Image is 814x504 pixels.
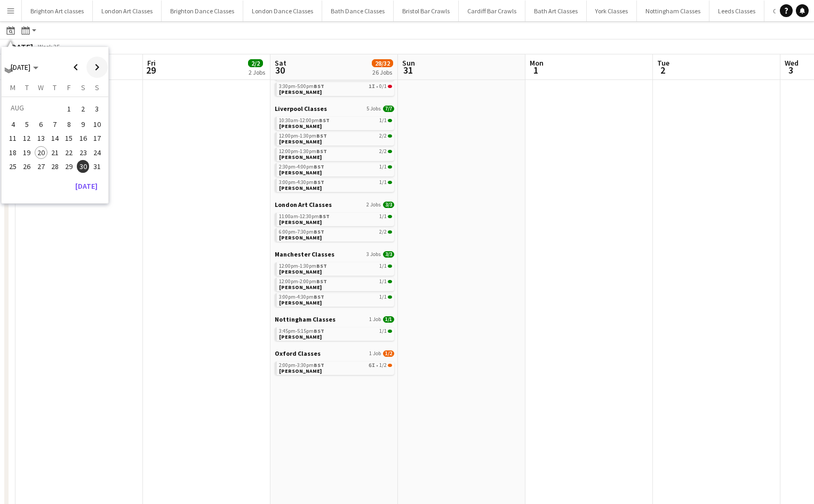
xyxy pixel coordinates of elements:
button: 20-08-2025 [34,146,48,159]
button: Previous month [65,57,86,78]
div: 26 Jobs [372,68,393,76]
button: Bath Dance Classes [322,1,394,21]
span: 19 [21,146,34,159]
button: Bath Art Classes [525,1,587,21]
div: • [279,84,392,89]
span: 2:00pm-3:30pm [279,363,324,368]
span: 22 [62,146,75,159]
a: Oxford Classes1 Job1/2 [275,349,394,357]
span: Chloe Whiles [279,219,322,226]
a: 3:30pm-5:00pmBST1I•0/1[PERSON_NAME] [279,83,392,95]
a: Liverpool Classes5 Jobs7/7 [275,105,394,113]
span: 6 [35,118,47,131]
button: 13-08-2025 [34,131,48,145]
span: Shelley Hooper [279,185,322,191]
button: 04-08-2025 [6,117,20,131]
button: 23-08-2025 [76,146,90,159]
span: 3:00pm-4:30pm [279,180,324,185]
span: Fri [147,58,156,68]
span: Oxford Classes [275,349,321,357]
a: Nottingham Classes1 Job1/1 [275,315,394,323]
button: 14-08-2025 [48,131,62,145]
span: 4 [6,118,19,131]
span: 12:00pm-1:30pm [279,263,327,269]
span: Remi Mckenzie [279,169,322,176]
button: Brighton Dance Classes [162,1,243,21]
span: 3 [91,101,103,116]
span: Charlotte Blackwell [279,123,322,130]
span: 1 Job [369,316,381,323]
a: 11:00am-12:30pmBST1/1[PERSON_NAME] [279,213,392,225]
span: 31 [91,160,103,173]
span: 2/2 [379,149,387,154]
span: S [81,83,85,92]
span: 11:00am-12:30pm [279,214,330,219]
span: 1/1 [379,263,387,269]
span: 3:30pm-5:00pm [279,84,324,89]
td: AUG [6,101,62,117]
span: BST [314,163,324,170]
button: 31-08-2025 [90,159,104,173]
span: 0/1 [379,84,387,89]
span: Rachel Dakin [279,284,322,291]
span: 1/1 [388,295,392,299]
span: London Art Classes [275,201,332,209]
span: 24 [91,146,103,159]
span: BST [316,262,327,269]
a: 10:30am-12:00pmBST1/1[PERSON_NAME] [279,117,392,129]
span: BST [314,327,324,334]
div: [DATE] [9,42,33,52]
span: 12:00pm-1:30pm [279,149,327,154]
button: 05-08-2025 [20,117,34,131]
button: 16-08-2025 [76,131,90,145]
span: 3 [783,64,799,76]
span: 9 [77,118,90,131]
span: 1/1 [388,265,392,268]
span: Nottingham Classes [275,315,336,323]
span: 28 [49,160,61,173]
span: Sally Irvine [279,89,322,95]
span: 12:00pm-1:30pm [279,133,327,139]
span: 1/1 [388,165,392,169]
button: 02-08-2025 [76,101,90,117]
a: Manchester Classes3 Jobs3/3 [275,250,394,258]
a: 12:00pm-1:30pmBST1/1[PERSON_NAME] [279,262,392,275]
span: 1/2 [383,350,394,357]
a: 12:00pm-1:30pmBST2/2[PERSON_NAME] [279,132,392,145]
button: 07-08-2025 [48,117,62,131]
button: 22-08-2025 [62,146,76,159]
button: 21-08-2025 [48,146,62,159]
a: 3:45pm-5:15pmBST1/1[PERSON_NAME] [279,327,392,340]
span: 28/32 [372,59,393,67]
button: London Dance Classes [243,1,322,21]
span: 1/1 [379,294,387,300]
span: 1/1 [383,316,394,323]
span: 1/1 [379,164,387,170]
span: 3/3 [383,202,394,208]
button: 03-08-2025 [90,101,104,117]
span: 29 [146,64,156,76]
span: BST [314,362,324,369]
span: Chloe-Leigh Thomas [279,138,322,145]
span: 10 [91,118,103,131]
button: 19-08-2025 [20,146,34,159]
span: 1 [62,101,75,116]
button: 18-08-2025 [6,146,20,159]
span: BST [316,148,327,155]
div: Oxford Classes1 Job1/22:00pm-3:30pmBST6I•1/2[PERSON_NAME] [275,349,394,377]
button: 01-08-2025 [62,101,76,117]
span: 3 Jobs [366,251,381,258]
button: 12-08-2025 [20,131,34,145]
span: BST [319,213,330,220]
span: 30 [77,160,90,173]
span: 29 [62,160,75,173]
span: 1/1 [388,119,392,122]
span: 6:00pm-7:30pm [279,229,324,235]
span: 14 [49,132,61,145]
a: 12:00pm-1:30pmBST2/2[PERSON_NAME] [279,148,392,160]
span: 2 [656,64,669,76]
span: Week 35 [35,43,62,51]
span: 1/1 [379,214,387,219]
span: [DATE] [11,62,30,72]
span: 17 [91,132,103,145]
